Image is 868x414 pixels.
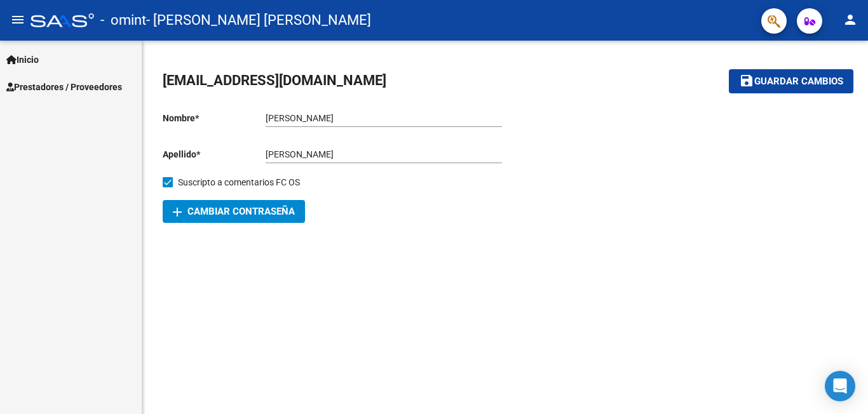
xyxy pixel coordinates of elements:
[6,53,39,67] span: Inicio
[163,200,305,223] button: Cambiar Contraseña
[173,206,295,217] span: Cambiar Contraseña
[825,371,855,401] div: Open Intercom Messenger
[729,69,853,93] button: Guardar cambios
[170,204,185,220] mat-icon: add
[100,6,146,34] span: - omint
[6,80,122,94] span: Prestadores / Proveedores
[163,72,386,88] span: [EMAIL_ADDRESS][DOMAIN_NAME]
[739,73,754,88] mat-icon: save
[178,175,300,190] span: Suscripto a comentarios FC OS
[146,6,371,34] span: - [PERSON_NAME] [PERSON_NAME]
[10,12,25,27] mat-icon: menu
[163,111,266,125] p: Nombre
[843,12,858,27] mat-icon: person
[754,76,843,88] span: Guardar cambios
[163,147,266,161] p: Apellido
